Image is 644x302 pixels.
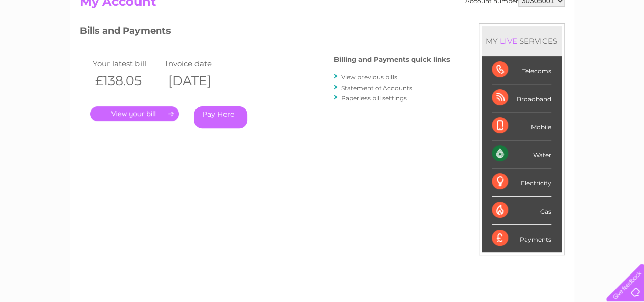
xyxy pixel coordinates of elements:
[80,23,450,41] h3: Bills and Payments
[452,5,522,18] a: 0333 014 3131
[341,94,407,102] a: Paperless bill settings
[194,106,247,128] a: Pay Here
[465,43,484,51] a: Water
[22,26,74,58] img: logo.png
[82,6,563,49] div: Clear Business is a trading name of Verastar Limited (registered in [GEOGRAPHIC_DATA] No. 3667643...
[492,84,551,112] div: Broadband
[334,56,450,63] h4: Billing and Payments quick links
[492,112,551,140] div: Mobile
[490,43,513,51] a: Energy
[163,70,236,91] th: [DATE]
[492,225,551,252] div: Payments
[341,84,412,92] a: Statement of Accounts
[90,57,163,70] td: Your latest bill
[163,57,236,70] td: Invoice date
[519,43,549,51] a: Telecoms
[341,73,397,81] a: View previous bills
[90,70,163,91] th: £138.05
[498,36,519,46] div: LIVE
[492,197,551,225] div: Gas
[482,26,562,56] div: MY SERVICES
[90,106,179,121] a: .
[555,43,570,51] a: Blog
[492,168,551,196] div: Electricity
[492,140,551,168] div: Water
[576,43,601,51] a: Contact
[610,43,634,51] a: Log out
[492,56,551,84] div: Telecoms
